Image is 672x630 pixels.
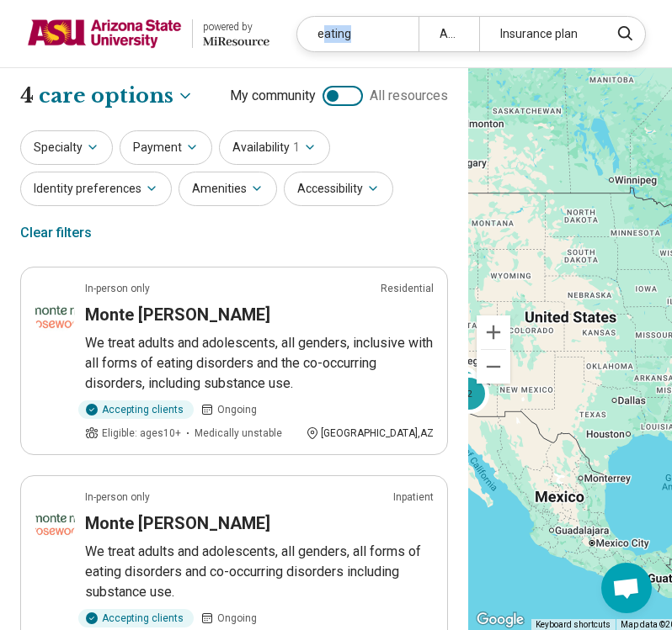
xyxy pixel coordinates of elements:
[179,172,277,206] button: Amenities
[449,373,489,414] div: 2
[85,490,150,505] p: In-person only
[477,315,510,349] button: Zoom in
[297,17,419,51] div: eating
[102,426,181,441] span: Eligible: ages 10+
[601,563,652,613] div: Open chat
[393,490,434,505] p: Inpatient
[217,611,257,626] span: Ongoing
[219,130,330,165] button: Availability1
[195,426,282,441] span: Medically unstable
[20,213,92,253] div: Clear filters
[217,402,257,417] span: Ongoing
[203,19,269,34] div: powered by
[20,82,194,110] h1: 4
[370,86,448,106] span: All resources
[306,426,434,441] div: [GEOGRAPHIC_DATA] , AZ
[85,511,270,535] h3: Monte [PERSON_NAME]
[20,130,113,165] button: Specialty
[78,609,194,627] div: Accepting clients
[419,17,479,51] div: Add location
[78,400,194,419] div: Accepting clients
[120,130,212,165] button: Payment
[27,13,269,54] a: Arizona State Universitypowered by
[85,281,150,296] p: In-person only
[381,281,434,296] p: Residential
[284,172,393,206] button: Accessibility
[39,82,173,110] span: care options
[85,542,434,602] p: We treat adults and adolescents, all genders, all forms of eating disorders and co-occurring diso...
[20,172,172,206] button: Identity preferences
[293,139,300,156] span: 1
[479,17,600,51] div: Insurance plan
[230,86,316,106] span: My community
[39,82,194,110] button: Care options
[477,350,510,384] button: Zoom out
[85,303,270,326] h3: Monte [PERSON_NAME]
[27,13,182,54] img: Arizona State University
[85,333,434,394] p: We treat adults and adolescents, all genders, inclusive with all forms of eating disorders and th...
